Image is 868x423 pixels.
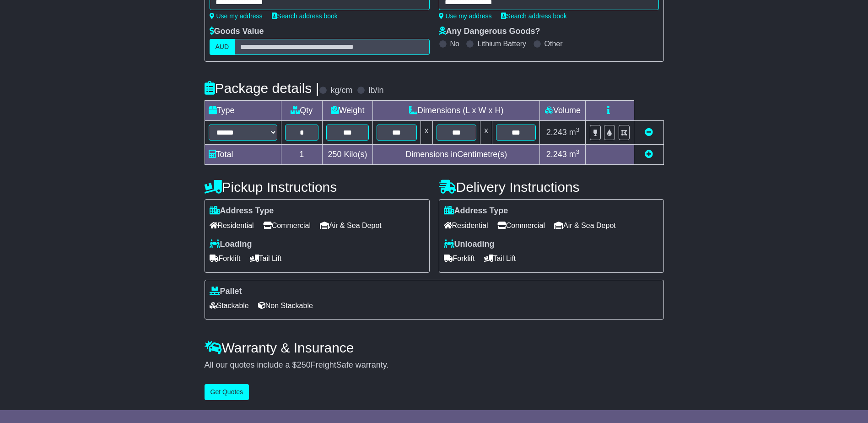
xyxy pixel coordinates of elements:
span: Forklift [444,251,475,266]
span: Residential [444,218,488,233]
a: Use my address [439,12,492,20]
a: Remove this item [645,128,653,137]
span: Commercial [263,218,311,233]
label: Address Type [444,206,508,216]
span: 2.243 [546,128,567,137]
span: m [569,128,580,137]
label: Any Dangerous Goods? [439,27,540,37]
label: Address Type [210,206,274,216]
span: 250 [297,360,311,369]
a: Use my address [210,12,263,20]
td: 1 [281,145,323,165]
h4: Package details | [205,81,319,96]
a: Search address book [501,12,567,20]
span: Stackable [210,298,249,313]
span: Residential [210,218,254,233]
span: Non Stackable [258,298,313,313]
button: Get Quotes [205,384,249,400]
td: Weight [323,101,373,121]
h4: Delivery Instructions [439,179,664,195]
td: Kilo(s) [323,145,373,165]
span: Forklift [210,251,241,266]
td: Qty [281,101,323,121]
h4: Pickup Instructions [205,179,430,195]
label: AUD [210,39,235,55]
label: Pallet [210,287,242,297]
td: Dimensions (L x W x H) [373,101,540,121]
span: 2.243 [546,150,567,159]
label: Goods Value [210,27,264,37]
a: Search address book [272,12,338,20]
span: Commercial [497,218,545,233]
td: Total [205,145,281,165]
span: Air & Sea Depot [554,218,616,233]
label: kg/cm [330,86,352,96]
sup: 3 [576,126,580,133]
td: Dimensions in Centimetre(s) [373,145,540,165]
label: No [450,39,459,48]
label: Other [545,39,563,48]
label: Loading [210,239,252,249]
sup: 3 [576,148,580,155]
span: Tail Lift [250,251,282,266]
td: Type [205,101,281,121]
td: Volume [540,101,586,121]
span: Air & Sea Depot [320,218,382,233]
label: lb/in [368,86,383,96]
label: Lithium Battery [477,39,526,48]
td: x [421,121,432,145]
label: Unloading [444,239,495,249]
span: m [569,150,580,159]
span: Tail Lift [484,251,516,266]
td: x [480,121,492,145]
a: Add new item [645,150,653,159]
div: All our quotes include a $ FreightSafe warranty. [205,360,664,370]
h4: Warranty & Insurance [205,340,664,355]
span: 250 [328,150,342,159]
